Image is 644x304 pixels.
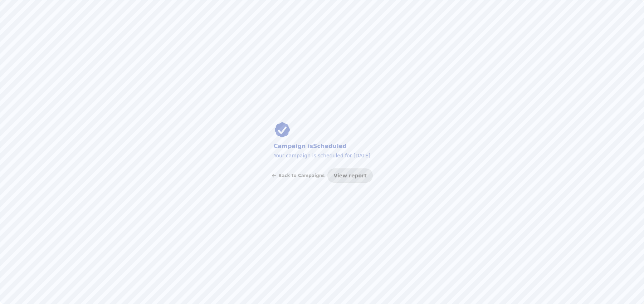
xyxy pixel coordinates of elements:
[274,151,371,160] p: Your campaign is scheduled for [DATE]
[278,173,325,178] span: Back to Campaigns
[327,168,372,183] button: View report
[274,141,371,151] h2: Campaign is Scheduled
[333,173,366,178] span: View report
[271,168,325,183] button: Back to Campaigns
